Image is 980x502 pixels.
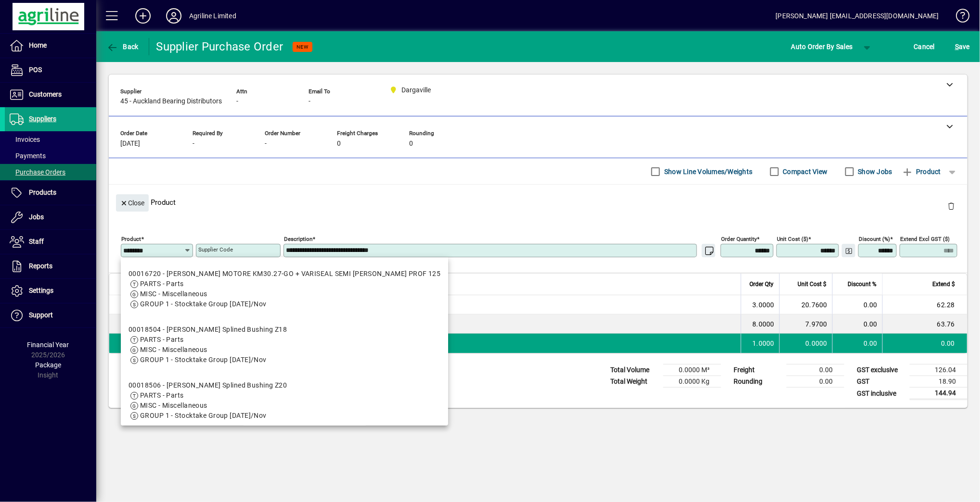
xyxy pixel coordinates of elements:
span: MISC - Miscellaneous [140,402,207,409]
span: S [955,43,959,50]
td: 0.00 [832,314,882,334]
span: Discount % [848,279,877,289]
td: 0.00 [832,295,882,314]
td: GST exclusive [852,364,910,376]
a: Jobs [5,205,96,229]
span: Customers [29,90,62,98]
span: Back [106,43,139,50]
span: Jobs [29,213,44,221]
span: 45 - Auckland Bearing Distributors [120,98,222,105]
button: Cancel [912,38,938,55]
div: Product [109,185,967,220]
label: Show Line Volumes/Weights [662,167,752,176]
mat-label: Product [121,236,141,242]
span: - [236,98,238,105]
button: Auto Order By Sales [787,38,858,55]
button: Add [128,7,158,25]
span: Home [29,41,47,49]
span: Order Qty [749,279,774,289]
span: Unit Cost $ [798,279,826,289]
td: 0.00 [832,334,882,353]
td: 8.0000 [741,314,779,334]
span: Package [35,361,61,369]
span: Invoices [10,136,40,143]
td: 126.04 [910,364,967,376]
span: Cancel [914,39,935,54]
app-page-header-button: Delete [940,201,963,210]
mat-label: Discount (%) [859,236,890,242]
td: 1.0000 [741,334,779,353]
button: Close [116,194,149,212]
td: Freight [729,364,787,376]
app-page-header-button: Back [96,38,149,55]
a: Customers [5,83,96,107]
span: - [309,98,310,105]
span: POS [29,66,42,74]
mat-label: Description [284,236,312,242]
span: Close [120,195,145,211]
span: Reports [29,262,52,270]
td: GST inclusive [852,388,910,400]
button: Change Price Levels [842,244,855,257]
label: Show Jobs [856,167,892,176]
a: Invoices [5,131,96,148]
app-page-header-button: Close [114,198,151,207]
button: Back [104,38,141,55]
label: Compact View [781,167,828,176]
span: [DATE] [120,140,140,148]
td: Total Volume [606,364,663,376]
span: PARTS - Parts [140,391,184,399]
span: - [265,140,267,148]
a: Staff [5,230,96,254]
div: Agriline Limited [189,8,236,24]
div: 00016720 - [PERSON_NAME] MOTORE KM30.27-GO + VARISEAL SEMI [PERSON_NAME] PROF 125 [129,269,440,279]
span: Purchase Orders [10,168,65,176]
span: PARTS - Parts [140,336,184,343]
td: GST [852,376,910,388]
a: Support [5,303,96,327]
a: Home [5,34,96,58]
span: PARTS - Parts [140,280,184,288]
mat-option: 00018506 - Orsi Splined Bushing Z20 [121,373,448,428]
div: Supplier Purchase Order [156,39,284,54]
td: 0.00 [882,334,967,353]
span: Payments [10,152,46,160]
mat-label: Order Quantity [721,236,757,242]
mat-option: 00016720 - Orsi MOTORE KM30.27-GO + VARISEAL SEMI FORREST PROF 125 [121,261,448,317]
div: 00018504 - [PERSON_NAME] Splined Bushing Z18 [129,325,287,335]
td: 0.0000 [779,334,832,353]
div: [PERSON_NAME] [EMAIL_ADDRESS][DOMAIN_NAME] [776,8,939,24]
td: Total Weight [606,376,663,388]
span: MISC - Miscellaneous [140,346,207,353]
span: GROUP 1 - Stocktake Group [DATE]/Nov [140,300,267,308]
td: 0.0000 M³ [663,364,721,376]
div: 00018506 - [PERSON_NAME] Splined Bushing Z20 [129,380,287,390]
td: 63.76 [882,314,967,334]
span: Staff [29,238,44,245]
span: 0 [337,140,341,148]
td: 20.7600 [779,295,832,314]
span: Suppliers [29,115,56,123]
span: NEW [297,44,309,50]
mat-label: Extend excl GST ($) [900,236,950,242]
a: Reports [5,254,96,278]
td: 0.00 [787,376,844,388]
a: Knowledge Base [949,2,968,33]
span: MISC - Miscellaneous [140,290,207,298]
button: Save [953,38,972,55]
span: Extend $ [932,279,955,289]
mat-option: 00018504 - Orsi Splined Bushing Z18 [121,317,448,373]
a: Products [5,181,96,205]
a: Payments [5,148,96,164]
td: 144.94 [910,388,967,400]
td: 0.00 [787,364,844,376]
td: 7.9700 [779,314,832,334]
td: Rounding [729,376,787,388]
a: POS [5,58,96,82]
span: 0 [409,140,413,148]
span: ave [955,39,970,54]
button: Product [897,163,946,180]
a: Settings [5,279,96,303]
span: Support [29,311,53,319]
span: Product [902,164,941,179]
